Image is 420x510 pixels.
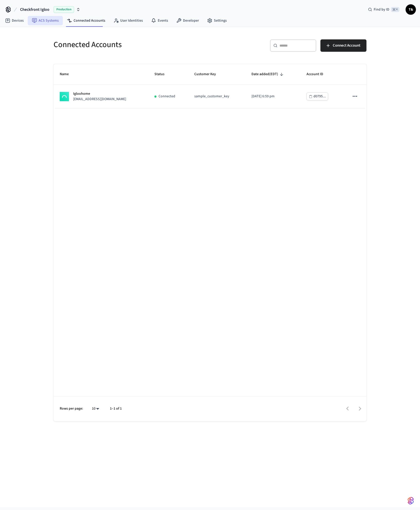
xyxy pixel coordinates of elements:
a: Events [147,16,172,25]
p: Igloohome [73,91,126,97]
p: [EMAIL_ADDRESS][DOMAIN_NAME] [73,97,126,102]
a: User Identities [109,16,147,25]
div: d0795... [313,93,326,100]
span: Production [54,6,74,13]
span: Connect Account [333,42,360,49]
span: Date added(EDT) [251,70,285,78]
button: T& [406,4,416,15]
span: ⌘ K [391,7,399,12]
span: Name [60,70,75,78]
a: Connected Accounts [63,16,109,25]
span: Account ID [307,70,330,78]
a: ACS Systems [28,16,63,25]
a: Developer [172,16,203,25]
button: Connect Account [320,39,366,52]
th: Customer Key [188,64,245,85]
p: 1–1 of 1 [110,406,122,411]
img: SeamLogoGradient.69752ec5.svg [408,497,414,505]
div: Find by ID⌘ K [364,5,404,14]
img: igloohome_logo [60,92,69,101]
span: T& [406,5,415,14]
span: Checkfront Igloo [20,6,49,13]
button: d0795... [307,92,328,100]
a: Settings [203,16,231,25]
p: Rows per page: [60,406,83,411]
span: Find by ID [374,7,389,12]
h5: Connected Accounts [54,39,207,50]
p: Connected [159,94,175,99]
a: Devices [1,16,28,25]
span: Status [154,70,171,78]
p: sample_customer_key [194,94,239,99]
div: 10 [89,405,102,412]
p: [DATE] 6:59 pm [251,94,294,99]
table: sticky table [54,64,366,108]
